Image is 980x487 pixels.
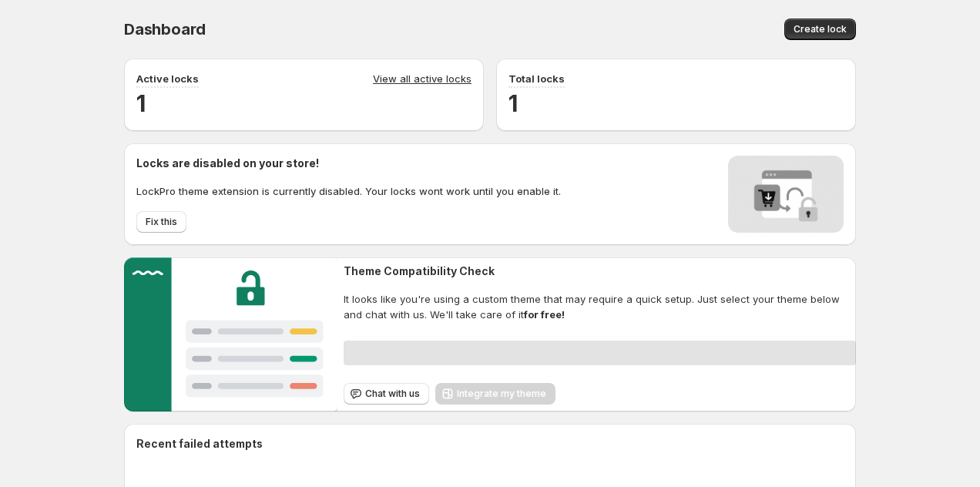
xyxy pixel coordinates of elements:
h2: Theme Compatibility Check [344,264,856,279]
strong: for free! [524,308,565,321]
h2: 1 [136,88,472,119]
span: Chat with us [365,388,420,400]
button: Chat with us [344,383,429,405]
p: Total locks [508,71,565,86]
span: Dashboard [124,20,206,39]
span: Fix this [146,216,177,228]
span: Create lock [794,23,847,35]
button: Create lock [784,18,856,40]
span: It looks like you're using a custom theme that may require a quick setup. Just select your theme ... [344,291,856,322]
img: Customer support [124,257,337,411]
a: View all active locks [373,71,472,88]
img: Locks disabled [728,156,844,233]
h2: Recent failed attempts [136,436,263,452]
h2: Locks are disabled on your store! [136,156,561,171]
h2: 1 [508,88,844,119]
button: Fix this [136,211,186,233]
p: LockPro theme extension is currently disabled. Your locks wont work until you enable it. [136,183,561,199]
p: Active locks [136,71,199,86]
